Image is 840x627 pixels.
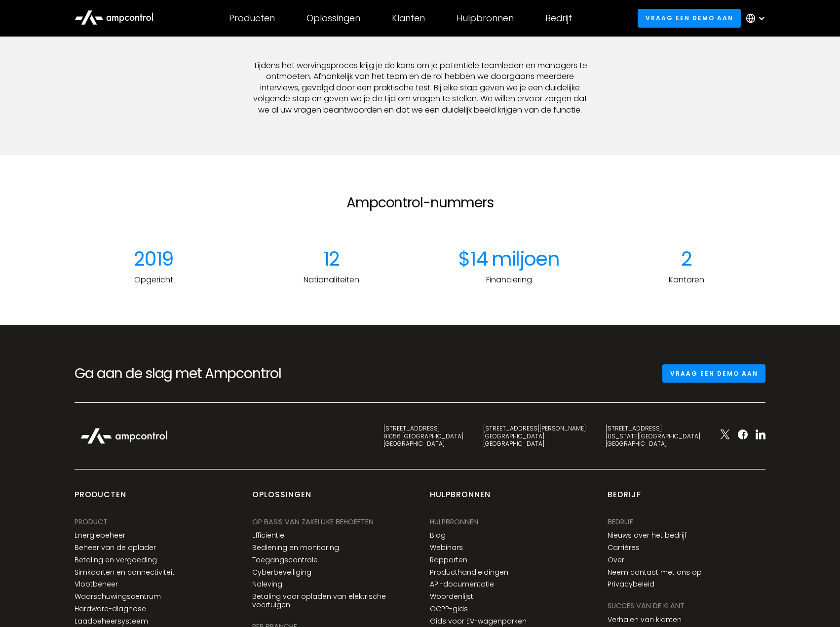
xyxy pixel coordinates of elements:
a: Over [608,556,624,564]
a: Vraag een demo aan [662,364,765,383]
a: Verhalen van klanten [608,616,682,624]
h2: Ga aan de slag met Ampcontrol [75,365,292,382]
div: [STREET_ADDRESS] 91056 [GEOGRAPHIC_DATA] [GEOGRAPHIC_DATA] [383,425,463,448]
a: Waarschuwingscentrum [75,592,161,601]
a: Bediening en monitoring [252,544,339,552]
a: Privacybeleid [608,580,654,588]
div: Bedrijf [545,13,572,24]
div: OP BASIS VAN ZAKELIJKE BEHOEFTEN [252,516,374,527]
a: Energiebeheer [75,531,125,540]
div: Hulpbronnen [457,13,514,24]
a: API-documentatie [430,580,494,588]
a: Simkaarten en connectiviteit [75,568,175,577]
h2: Ampcontrol-nummers [252,195,588,211]
div: Bedrijf [608,516,633,527]
a: Beheer van de oplader [75,544,156,552]
div: producten [75,489,126,508]
a: Naleving [252,580,282,588]
a: Hardware-diagnose [75,605,146,613]
a: Woordenlijst [430,592,473,601]
a: Betaling voor opladen van elektrische voertuigen [252,592,410,609]
a: Toegangscontrole [252,556,318,564]
p: Opgericht [75,274,232,285]
p: Nationaliteiten [252,274,410,285]
div: Hulpbronnen [430,489,491,508]
a: OCPP-gids [430,605,468,613]
div: Succes van de klant [608,600,685,611]
a: Betaling en vergoeding [75,556,157,564]
div: Oplossingen [252,489,311,508]
div: Klanten [392,13,425,24]
div: Producten [229,13,275,24]
div: Hulpbronnen [430,516,478,527]
a: Webinars [430,544,463,552]
a: Blog [430,531,446,540]
div: 12 [252,247,410,271]
div: [STREET_ADDRESS][PERSON_NAME] [GEOGRAPHIC_DATA] [GEOGRAPHIC_DATA] [483,425,586,448]
a: Laadbeheersysteem [75,617,148,626]
a: Carrières [608,544,640,552]
a: Vlootbeheer [75,580,118,588]
div: [STREET_ADDRESS] [US_STATE][GEOGRAPHIC_DATA] [GEOGRAPHIC_DATA] [606,425,700,448]
div: Bedrijf [608,489,641,508]
div: Oplossingen [306,13,360,24]
p: Tijdens het wervingsproces krijg je de kans om je potentiële teamleden en managers te ontmoeten. ... [252,60,588,116]
a: Cyberbeveiliging [252,568,311,577]
p: Kantoren [608,274,765,285]
img: Ampcontrol Logo [75,423,173,449]
div: $14 miljoen [430,247,588,271]
a: Rapporten [430,556,467,564]
div: 2019 [75,247,232,271]
a: Efficiëntie [252,531,284,540]
a: Gids voor EV-wagenparken [430,617,527,626]
a: Producthandleidingen [430,568,508,577]
a: Vraag een demo aan [638,9,741,27]
div: 2 [608,247,765,271]
a: Neem contact met ons op [608,568,702,577]
a: Nieuws over het bedrijf [608,531,687,540]
p: Financiering [430,274,588,285]
div: PRODUCT [75,516,108,527]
